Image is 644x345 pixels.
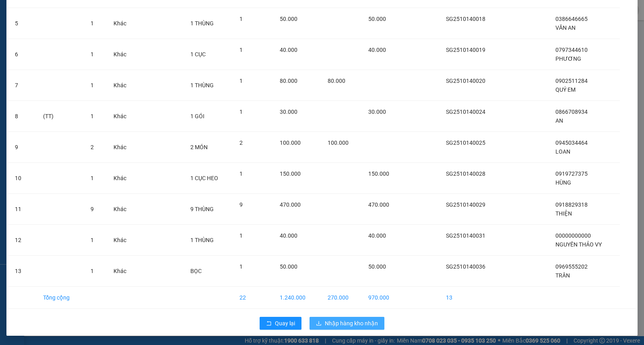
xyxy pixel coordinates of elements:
span: 150.000 [368,170,389,177]
span: 2 [91,144,94,150]
span: 50.000 [280,16,297,22]
span: 40.000 [368,47,386,53]
td: (TT) [37,101,84,132]
td: 22 [233,287,273,309]
span: 0918829318 [555,201,588,208]
span: 80.000 [328,78,345,84]
span: PHƯƠNG [555,55,581,62]
span: 2 [239,140,243,146]
span: 50.000 [368,263,386,270]
span: 50.000 [368,16,386,22]
span: SG2510140031 [446,232,485,239]
td: Khác [107,256,138,287]
span: 1 [91,268,94,274]
span: 50.000 [280,263,297,270]
span: SG2510140024 [446,109,485,115]
td: 8 [8,101,37,132]
td: Khác [107,101,138,132]
span: 100.000 [280,140,301,146]
span: SG2510140018 [446,16,485,22]
td: 10 [8,163,37,194]
span: 0797344610 [555,47,588,53]
span: 1 [239,47,243,53]
td: 6 [8,39,37,70]
span: 470.000 [280,201,301,208]
td: 5 [8,8,37,39]
td: 12 [8,225,37,256]
td: Khác [107,70,138,101]
span: 9 THÙNG [190,206,214,212]
td: Khác [107,132,138,163]
span: AN [555,117,563,124]
td: Tổng cộng [37,287,84,309]
td: 11 [8,194,37,225]
span: 1 [239,78,243,84]
span: 9 [239,201,243,208]
span: 1 [91,82,94,88]
td: Khác [107,194,138,225]
td: 1.240.000 [273,287,321,309]
span: 40.000 [368,232,386,239]
span: 1 [239,170,243,177]
span: 1 [239,109,243,115]
span: 40.000 [280,232,297,239]
span: 0386646665 [555,16,588,22]
span: 1 [239,232,243,239]
span: 00000000000 [555,232,591,239]
span: SG2510140028 [446,170,485,177]
span: 1 [91,237,94,243]
td: Khác [107,39,138,70]
span: HÙNG [555,179,571,186]
span: 30.000 [280,109,297,115]
button: rollbackQuay lại [260,317,301,330]
span: 1 [239,263,243,270]
span: 150.000 [280,170,301,177]
span: Nhập hàng kho nhận [325,319,378,328]
td: Khác [107,225,138,256]
span: rollback [266,320,272,327]
td: 13 [440,287,502,309]
span: LOAN [555,148,570,155]
td: 970.000 [362,287,402,309]
td: 270.000 [321,287,362,309]
span: 0945034464 [555,140,588,146]
span: 1 [91,20,94,27]
span: VĂN AN [555,25,576,31]
td: 9 [8,132,37,163]
span: 1 [91,51,94,57]
span: 2 MÓN [190,144,208,150]
span: 0902511284 [555,78,588,84]
button: downloadNhập hàng kho nhận [310,317,384,330]
span: THIỆN [555,210,572,217]
span: 30.000 [368,109,386,115]
span: NGUYÊN THẢO VY [555,241,602,248]
td: 13 [8,256,37,287]
span: 0969555202 [555,263,588,270]
span: SG2510140029 [446,201,485,208]
span: 40.000 [280,47,297,53]
span: 1 THÙNG [190,20,214,27]
span: 1 CỤC HEO [190,175,218,181]
span: 9 [91,206,94,212]
span: 470.000 [368,201,389,208]
span: BỌC [190,268,202,274]
span: 0866708934 [555,109,588,115]
span: 100.000 [328,140,349,146]
span: SG2510140036 [446,263,485,270]
span: SG2510140025 [446,140,485,146]
span: 1 [239,16,243,22]
span: 1 THÙNG [190,82,214,88]
span: QUÝ EM [555,86,576,93]
span: TRÂN [555,272,570,279]
span: SG2510140020 [446,78,485,84]
span: 1 [91,113,94,119]
span: 1 GÓI [190,113,204,119]
span: 0919727375 [555,170,588,177]
span: 80.000 [280,78,297,84]
span: Quay lại [275,319,295,328]
td: Khác [107,163,138,194]
span: 1 THÙNG [190,237,214,243]
td: 7 [8,70,37,101]
span: download [316,320,322,327]
span: SG2510140019 [446,47,485,53]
